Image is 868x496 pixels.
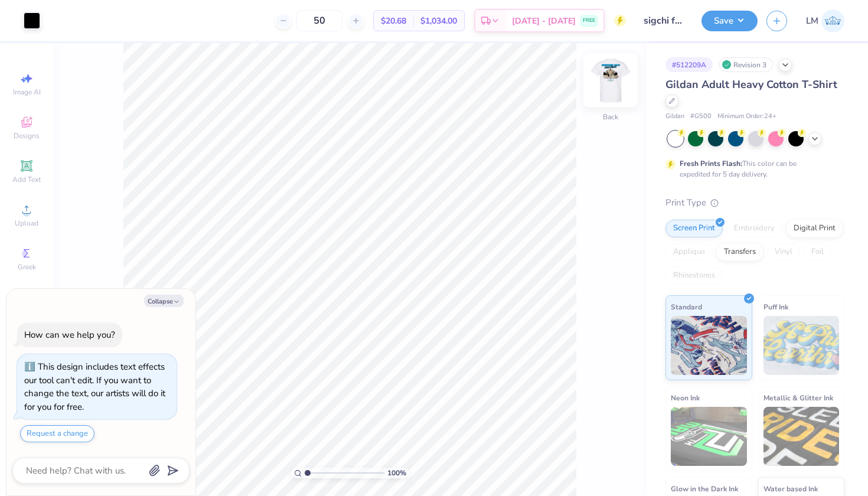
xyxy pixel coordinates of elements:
button: Save [701,11,758,31]
button: Request a change [20,425,94,442]
input: – – [296,10,342,31]
span: Greek [18,262,36,272]
span: Gildan [665,112,684,122]
div: Back [603,112,618,122]
span: Glow in the Dark Ink [671,482,738,495]
div: Foil [804,243,831,261]
div: Embroidery [726,220,782,237]
div: Screen Print [665,220,723,237]
div: Vinyl [767,243,800,261]
div: Transfers [716,243,763,261]
span: Water based Ink [763,482,818,495]
img: Puff Ink [763,316,840,375]
input: Untitled Design [635,9,693,32]
img: Metallic & Glitter Ink [763,407,840,466]
span: [DATE] - [DATE] [512,15,576,27]
div: This color can be expedited for 5 day delivery. [680,158,825,180]
div: How can we help you? [24,329,115,341]
span: $20.68 [381,15,406,27]
span: Image AI [13,87,41,97]
img: Neon Ink [671,407,747,466]
span: FREE [583,17,595,25]
div: Digital Print [786,220,843,237]
div: Rhinestones [665,267,723,285]
div: # 512209A [665,57,713,72]
span: LM [806,14,818,28]
span: Neon Ink [671,391,700,404]
span: Gildan Adult Heavy Cotton T-Shirt [665,77,837,92]
span: Minimum Order: 24 + [717,112,776,122]
span: Add Text [12,175,41,184]
div: This design includes text effects our tool can't edit. If you want to change the text, our artist... [24,361,165,413]
img: Standard [671,316,747,375]
span: Standard [671,301,702,313]
button: Collapse [144,295,184,307]
strong: Fresh Prints Flash: [680,159,742,168]
span: # G500 [690,112,712,122]
span: 100 % [387,468,406,478]
span: Puff Ink [763,301,788,313]
span: Metallic & Glitter Ink [763,391,833,404]
span: Designs [14,131,40,141]
a: LM [806,9,844,32]
img: Back [587,57,634,104]
span: $1,034.00 [420,15,457,27]
img: Lauren Mcdougal [821,9,844,32]
span: Upload [15,218,38,228]
div: Applique [665,243,713,261]
div: Revision 3 [719,57,773,72]
div: Print Type [665,196,844,210]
